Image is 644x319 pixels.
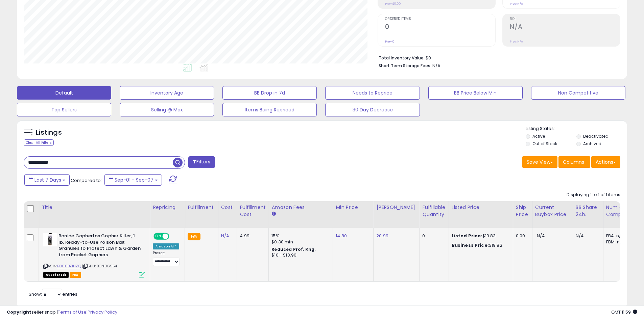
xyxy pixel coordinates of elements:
button: Last 7 Days [24,174,70,186]
button: Selling @ Max [120,103,214,116]
b: Business Price: [452,242,489,248]
div: BB Share 24h. [576,204,600,218]
b: Short Term Storage Fees: [379,63,431,69]
div: Clear All Filters [24,139,54,146]
p: Listing States: [526,126,627,132]
li: $0 [379,53,615,61]
button: Default [17,86,111,100]
div: Num of Comp. [606,204,631,218]
span: OFF [168,234,179,239]
div: seller snap | | [7,309,117,316]
div: N/A [576,233,598,239]
div: Displaying 1 to 1 of 1 items [567,192,620,198]
b: Reduced Prof. Rng. [271,246,316,252]
small: Prev: $0.00 [385,2,401,6]
b: Listed Price: [452,233,482,239]
div: Title [42,204,147,211]
div: $10 - $10.90 [271,252,328,258]
small: Prev: 0 [385,39,395,44]
img: 41LpHiztGYL._SL40_.jpg [43,233,57,246]
span: Sep-01 - Sep-07 [115,177,153,183]
button: BB Price Below Min [428,86,523,100]
span: Compared to: [71,177,102,184]
label: Archived [583,141,601,147]
span: Ordered Items [385,17,495,21]
button: Sep-01 - Sep-07 [104,174,162,186]
div: Min Price [336,204,371,211]
div: $19.83 [452,233,508,239]
span: 2025-09-15 11:59 GMT [611,309,637,315]
button: Actions [591,156,620,168]
button: Inventory Age [120,86,214,100]
strong: Copyright [7,309,31,315]
span: N/A [432,62,440,69]
div: Ship Price [516,204,529,218]
span: Show: entries [29,291,77,297]
div: [PERSON_NAME] [376,204,416,211]
small: Amazon Fees. [271,211,276,217]
h2: 0 [385,23,495,32]
div: Amazon AI * [153,243,179,249]
a: 20.99 [376,233,388,239]
a: Terms of Use [58,309,87,315]
small: Prev: N/A [510,2,523,6]
b: Total Inventory Value: [379,55,425,61]
div: FBM: n/a [606,239,628,245]
span: Last 7 Days [34,177,61,183]
div: Fulfillment Cost [240,204,266,218]
h2: N/A [510,23,620,32]
button: Non Competitive [531,86,625,100]
div: Preset: [153,251,180,266]
div: 15% [271,233,328,239]
span: FBA [70,272,81,278]
button: Filters [188,156,215,168]
div: Cost [221,204,234,211]
button: 30 Day Decrease [325,103,420,116]
span: ON [154,234,163,239]
div: 4.99 [240,233,263,239]
div: FBA: n/a [606,233,628,239]
div: 0 [422,233,443,239]
div: Current Buybox Price [535,204,570,218]
a: Privacy Policy [88,309,117,315]
label: Deactivated [583,133,609,139]
div: Repricing [153,204,182,211]
span: Columns [563,159,584,165]
small: FBA [188,233,200,240]
div: $0.30 min [271,239,328,245]
div: $19.82 [452,242,508,248]
span: N/A [537,233,545,239]
button: Save View [522,156,557,168]
h5: Listings [36,128,62,137]
label: Out of Stock [532,141,557,147]
button: Top Sellers [17,103,111,116]
div: Fulfillment [188,204,215,211]
button: Columns [558,156,590,168]
span: | SKU: BON06954 [82,263,117,269]
button: Needs to Reprice [325,86,420,100]
button: Items Being Repriced [222,103,317,116]
b: Bonide Gophertox Gopher Killer, 1 lb. Ready-to-Use Poison Bait Granules to Protect Lawn & Garden ... [58,233,141,260]
a: 14.80 [336,233,347,239]
span: All listings that are currently out of stock and unavailable for purchase on Amazon [43,272,69,278]
div: 0.00 [516,233,527,239]
label: Active [532,133,545,139]
div: Fulfillable Quantity [422,204,446,218]
span: ROI [510,17,620,21]
div: ASIN: [43,233,145,277]
div: Listed Price [452,204,510,211]
a: B000BZ1HZQ [57,263,81,269]
div: Amazon Fees [271,204,330,211]
a: N/A [221,233,229,239]
button: BB Drop in 7d [222,86,317,100]
small: Prev: N/A [510,39,523,44]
